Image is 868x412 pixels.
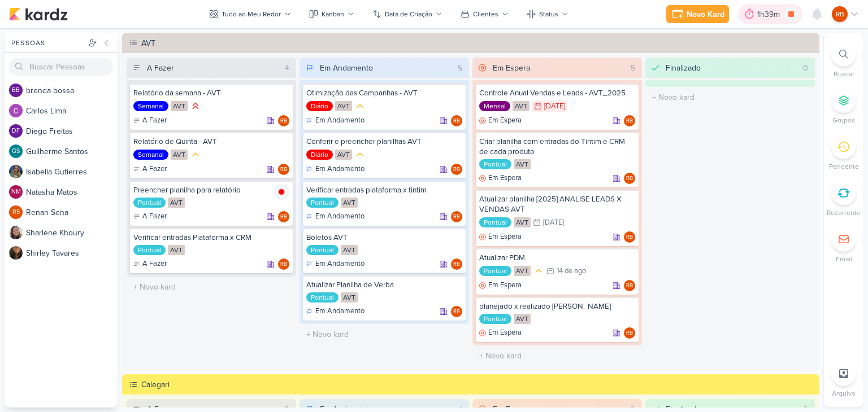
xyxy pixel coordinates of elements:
div: Atualizar PDM [479,253,635,263]
p: RB [453,309,460,315]
p: GS [12,148,20,155]
div: Pontual [479,217,511,227]
div: Pontual [306,245,338,255]
div: Relatório de Quinta - AVT [133,137,289,147]
div: Prioridade Média [190,149,201,160]
div: Pontual [479,266,511,276]
div: Responsável: Rogerio Bispo [624,173,635,184]
p: Em Andamento [315,258,364,270]
div: AVT [341,245,358,255]
div: AVT [141,37,816,49]
div: Em Andamento [306,306,364,317]
div: 5 [453,62,467,74]
div: Rogerio Bispo [451,211,462,222]
div: Rogerio Bispo [624,280,635,291]
div: Prioridade Média [354,149,366,160]
div: AVT [514,266,531,276]
div: Em Andamento [306,164,364,175]
div: Rogerio Bispo [832,6,848,22]
div: planejado x realizado Éden [479,301,635,312]
div: [DATE] [543,219,564,226]
div: Semanal [133,101,168,111]
p: NM [11,189,21,195]
div: Diário [306,101,333,111]
div: AVT [341,292,358,303]
div: Atualizar Planilha de Verba [306,280,462,290]
p: Buscar [834,69,854,79]
input: + Novo kard [475,348,640,364]
div: Controle Anual Vendas e Leads - AVT_2025 [479,88,635,98]
div: Verificar entradas Plataforma x CRM [133,233,289,243]
p: Recorrente [827,208,861,218]
p: Em Andamento [315,115,364,126]
div: Novo Kard [687,8,724,20]
div: Rogerio Bispo [624,231,635,243]
div: AVT [171,150,188,160]
div: Rogerio Bispo [624,115,635,126]
p: RB [626,119,633,124]
div: Pontual [479,314,511,324]
div: Criar planilha com entradas do Tintim e CRM de cada produto [479,137,635,157]
div: 4 [280,62,294,74]
div: Em Andamento [306,258,364,270]
input: + Novo kard [302,326,467,343]
p: Email [836,254,852,264]
div: AVT [171,101,188,111]
div: [DATE] [544,103,565,110]
img: kardz.app [9,7,68,21]
p: A Fazer [142,258,167,270]
button: Novo Kard [666,5,729,23]
div: Pontual [133,198,166,208]
p: RB [280,262,287,268]
div: Otimização das Campanhas - AVT [306,88,462,98]
div: Em Andamento [306,115,364,126]
div: AVT [341,198,358,208]
div: Semanal [133,150,168,160]
div: AVT [335,150,352,160]
div: Pontual [479,159,511,169]
div: Em Espera [479,115,522,126]
p: RB [453,167,460,173]
div: Em Espera [479,327,522,339]
p: RB [836,9,844,19]
div: R e n a n S e n a [26,207,118,218]
div: Responsável: Rogerio Bispo [624,231,635,243]
div: AVT [168,198,185,208]
p: Em Espera [488,231,522,243]
div: A Fazer [147,62,174,74]
p: Em Andamento [315,306,364,317]
div: Responsável: Rogerio Bispo [278,164,289,175]
div: 14 de ago [557,268,586,275]
input: + Novo kard [648,89,813,106]
div: S h a r l e n e K h o u r y [26,227,118,239]
div: A Fazer [133,258,167,270]
img: Shirley Tavares [9,246,23,260]
p: RB [280,167,287,173]
div: Conferir e preencher planilhas AVT [306,137,462,147]
div: Responsável: Rogerio Bispo [624,115,635,126]
p: RB [453,119,460,124]
p: Em Andamento [315,164,364,175]
div: AVT [168,245,185,255]
div: Rogerio Bispo [624,173,635,184]
div: Diego Freitas [9,124,23,138]
p: RB [453,262,460,268]
div: Prioridade Alta [190,100,201,112]
div: D i e g o F r e i t a s [26,125,118,137]
p: Arquivo [832,388,856,398]
div: Em Espera [479,280,522,291]
div: A Fazer [133,115,167,126]
div: Boletos AVT [306,233,462,243]
div: Responsável: Rogerio Bispo [278,211,289,222]
div: Responsável: Rogerio Bispo [451,164,462,175]
li: Ctrl + F [824,42,863,79]
div: Responsável: Rogerio Bispo [451,211,462,222]
p: Em Espera [488,327,522,339]
div: Rogerio Bispo [451,164,462,175]
input: + Novo kard [129,279,294,295]
div: Em Espera [479,231,522,243]
div: Rogerio Bispo [624,327,635,339]
p: RB [626,283,633,289]
div: Prioridade Média [533,265,544,277]
div: Rogerio Bispo [451,258,462,270]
